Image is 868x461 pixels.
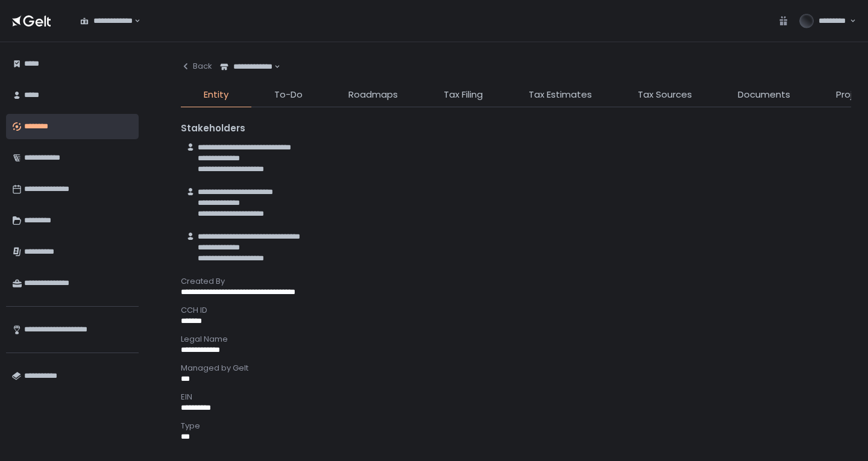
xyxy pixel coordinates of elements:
span: Roadmaps [348,88,398,102]
div: Type [181,421,851,431]
span: Tax Sources [638,88,692,102]
div: Created By [181,276,851,287]
span: To-Do [274,88,303,102]
span: Entity [204,88,228,102]
div: Search for option [212,54,280,80]
div: EIN [181,392,851,403]
button: Back [181,54,212,78]
div: Managed by Gelt [181,363,851,374]
div: CCH ID [181,305,851,316]
div: Search for option [72,8,140,34]
span: Documents [738,88,790,102]
div: Legal Name [181,334,851,345]
span: Tax Filing [444,88,483,102]
div: Stakeholders [181,122,851,136]
div: Back [181,61,212,72]
span: Tax Estimates [529,88,592,102]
